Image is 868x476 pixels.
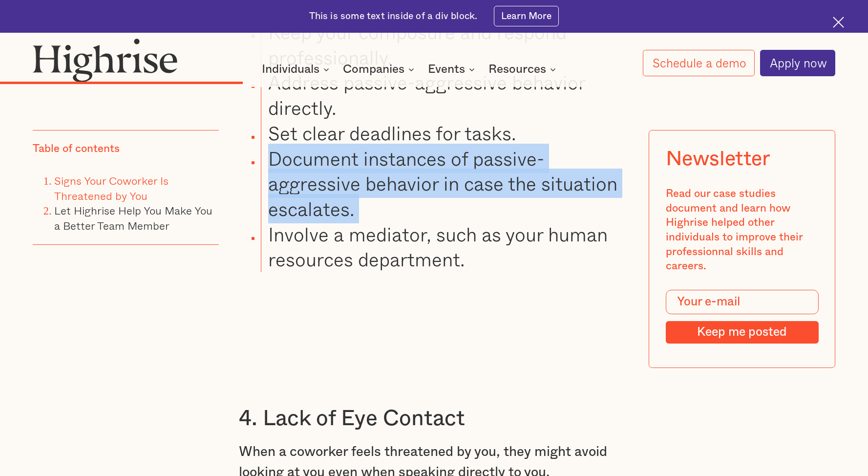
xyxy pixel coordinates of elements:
div: Newsletter [666,147,770,171]
li: Set clear deadlines for tasks. [261,121,629,146]
a: Apply now [760,50,835,76]
div: Individuals [262,64,319,75]
div: Table of contents [33,142,120,156]
input: Keep me posted [666,321,819,344]
form: Modal Form [666,290,819,344]
div: Companies [343,64,404,75]
div: Individuals [262,64,332,75]
img: Cross icon [833,17,844,28]
p: ‍ [239,305,629,325]
a: Let Highrise Help You Make You a Better Team Member [54,202,212,234]
div: Resources [488,64,559,75]
div: Companies [343,64,417,75]
a: Signs Your Coworker Is Threatened by You [54,172,169,204]
div: Events [428,64,465,75]
div: Events [428,64,478,75]
a: Learn More [494,6,559,26]
a: Schedule a demo [643,50,755,76]
div: Resources [488,64,546,75]
input: Your e-mail [666,290,819,314]
div: This is some text inside of a div block. [309,10,478,22]
li: Address passive-aggressive behavior directly. [261,70,629,120]
li: Document instances of passive-aggressive behavior in case the situation escalates. [261,146,629,222]
div: Read our case studies document and learn how Highrise helped other individuals to improve their p... [666,187,819,273]
img: Highrise logo [33,38,178,82]
li: Involve a mediator, such as your human resources department. [261,222,629,272]
h3: 4. Lack of Eye Contact [239,405,629,433]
